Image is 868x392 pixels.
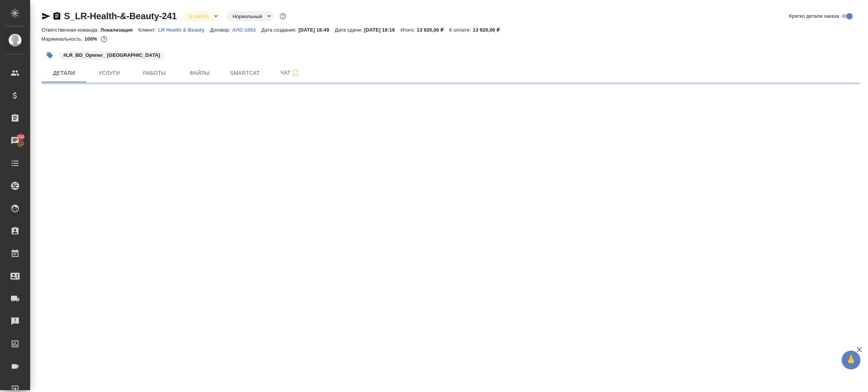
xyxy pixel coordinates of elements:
[226,11,273,21] div: В работе
[99,34,109,44] button: 0.00 RUB;
[298,27,335,33] p: [DATE] 18:49
[41,27,101,33] p: Ответственная команда:
[789,12,839,20] span: Кратко детали заказа
[158,27,210,33] p: LR Health & Beauty
[261,27,298,33] p: Дата создания:
[227,68,263,78] span: Smartcat
[842,351,860,369] button: 🙏
[182,68,218,78] span: Файлы
[158,26,210,33] a: LR Health & Beauty
[210,27,232,33] p: Договор:
[278,11,288,21] button: Доп статусы указывают на важность/срочность заказа
[845,352,857,368] span: 🙏
[58,52,165,58] span: LR_BD_Opener_ Oberhausen
[449,27,473,33] p: К оплате:
[91,68,127,78] span: Услуги
[52,12,61,21] button: Скопировать ссылку
[138,27,158,33] p: Клиент:
[41,47,58,64] button: Добавить тэг
[136,68,173,78] span: Работы
[186,13,211,20] button: В работе
[291,68,300,77] svg: Подписаться
[417,27,449,33] p: 13 920,00 ₽
[473,27,505,33] p: 13 920,00 ₽
[2,131,28,150] a: 100
[364,27,400,33] p: [DATE] 19:19
[64,11,177,21] a: S_LR-Health-&-Beauty-241
[84,36,99,42] p: 100%
[400,27,417,33] p: Итого:
[41,36,84,42] p: Маржинальность:
[183,11,220,21] div: В работе
[41,12,50,21] button: Скопировать ссылку для ЯМессенджера
[46,68,82,78] span: Детали
[101,27,139,33] p: Локализация
[232,27,261,33] p: АЛС-1053
[230,13,264,20] button: Нормальный
[63,52,160,59] p: #LR_BD_Opener_ [GEOGRAPHIC_DATA]
[335,27,364,33] p: Дата сдачи:
[272,68,308,77] span: Чат
[12,133,29,141] span: 100
[232,26,261,33] a: АЛС-1053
